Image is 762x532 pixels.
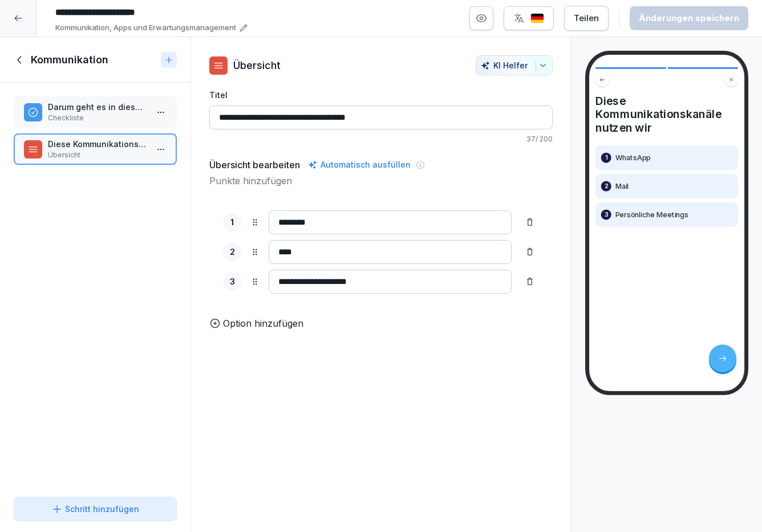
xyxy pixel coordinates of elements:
p: 1 [605,153,607,163]
p: Übersicht [233,58,281,73]
p: 3 [230,275,235,289]
h4: Diese Kommunikationskanäle nutzen wir [595,94,738,135]
p: 2 [605,181,608,191]
button: Schritt hinzufügen [14,497,177,521]
div: Änderungen speichern [639,12,739,25]
div: KI Helfer [481,60,548,70]
img: de.svg [530,13,544,24]
p: Diese Kommunikationskanäle nutzen wir [48,138,147,150]
p: 2 [230,246,235,259]
div: Diese Kommunikationskanäle nutzen wirÜbersicht [14,133,177,165]
h1: Kommunikation [31,53,108,67]
p: 1 [230,216,234,229]
p: Option hinzufügen [223,316,303,330]
p: 3 [605,210,608,220]
p: Übersicht [48,150,147,160]
h5: Übersicht bearbeiten [209,158,300,172]
label: Titel [209,89,553,101]
div: Darum geht es in dieser LektionCheckliste [14,96,177,128]
button: Teilen [564,6,609,31]
div: Schritt hinzufügen [51,503,139,515]
p: Punkte hinzufügen [209,174,553,188]
p: Persönliche Meetings [615,210,688,220]
button: KI Helfer [476,55,553,75]
p: Kommunikation, Apps und Erwartungsmanagement [55,22,236,34]
div: Automatisch ausfüllen [306,158,413,172]
button: Änderungen speichern [630,6,748,30]
p: WhatsApp [615,153,651,163]
div: Teilen [574,12,599,25]
p: Darum geht es in dieser Lektion [48,101,147,113]
p: Checkliste [48,113,147,123]
p: Mail [615,181,629,191]
p: 37 / 200 [209,134,553,144]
